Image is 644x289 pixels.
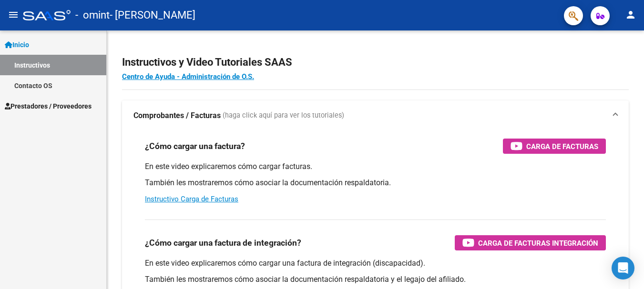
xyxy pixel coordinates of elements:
p: También les mostraremos cómo asociar la documentación respaldatoria y el legajo del afiliado. [145,274,606,285]
span: (haga click aquí para ver los tutoriales) [223,110,344,121]
h3: ¿Cómo cargar una factura? [145,140,245,153]
span: Prestadores / Proveedores [5,101,92,111]
mat-expansion-panel-header: Comprobantes / Facturas (haga click aquí para ver los tutoriales) [122,100,629,131]
strong: Comprobantes / Facturas [133,110,221,121]
div: Open Intercom Messenger [612,257,634,279]
mat-icon: menu [8,9,19,20]
button: Carga de Facturas Integración [455,235,606,250]
mat-icon: person [625,9,636,20]
p: También les mostraremos cómo asociar la documentación respaldatoria. [145,178,606,188]
h3: ¿Cómo cargar una factura de integración? [145,236,301,249]
button: Carga de Facturas [503,139,606,154]
span: Carga de Facturas Integración [478,237,598,249]
span: Inicio [5,40,29,50]
h2: Instructivos y Video Tutoriales SAAS [122,53,629,71]
span: Carga de Facturas [526,140,598,152]
span: - [PERSON_NAME] [110,5,195,26]
a: Centro de Ayuda - Administración de O.S. [122,72,254,81]
span: - omint [75,5,110,26]
a: Instructivo Carga de Facturas [145,195,238,203]
p: En este video explicaremos cómo cargar facturas. [145,161,606,172]
p: En este video explicaremos cómo cargar una factura de integración (discapacidad). [145,258,606,269]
